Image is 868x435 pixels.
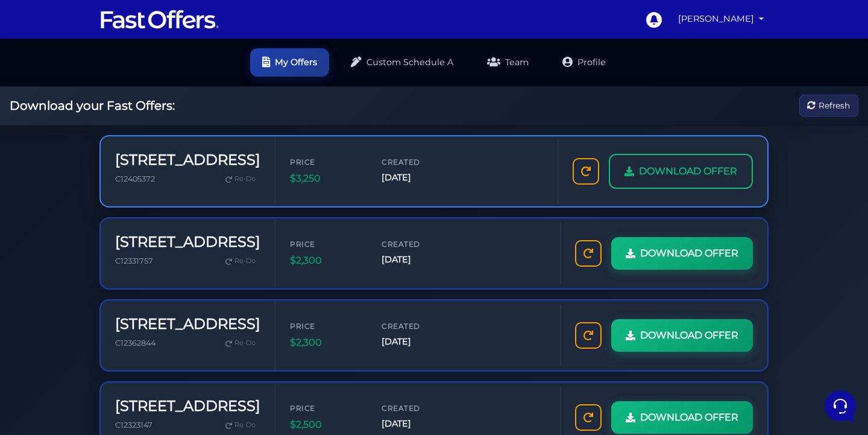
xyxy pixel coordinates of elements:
[799,95,858,117] button: Refresh
[187,341,203,352] p: Help
[609,154,753,189] a: DOWNLOAD OFFER
[234,338,256,349] span: Re-Do
[611,319,753,352] a: DOWNLOAD OFFER
[290,335,362,351] span: $2,300
[819,99,850,112] span: Refresh
[290,156,362,168] span: Price
[234,256,256,267] span: Re-Do
[550,48,618,77] a: Profile
[104,341,138,352] p: Messages
[10,324,84,352] button: Home
[611,401,753,434] a: DOWNLOAD OFFER
[640,410,738,425] span: DOWNLOAD OFFER
[640,246,738,261] span: DOWNLOAD OFFER
[221,253,260,269] a: Re-Do
[39,68,63,92] img: dark
[382,402,454,414] span: Created
[673,7,769,31] a: [PERSON_NAME]
[84,324,158,352] button: Messages
[27,176,197,188] input: Search for an Article...
[115,174,155,183] span: C12405372
[115,151,260,169] h3: [STREET_ADDRESS]
[36,341,57,352] p: Home
[115,421,153,430] span: C12323147
[115,398,260,415] h3: [STREET_ADDRESS]
[290,320,362,332] span: Price
[382,335,454,349] span: [DATE]
[639,164,737,179] span: DOWNLOAD OFFER
[290,253,362,268] span: $2,300
[382,253,454,267] span: [DATE]
[19,48,98,58] span: Your Conversations
[150,150,222,159] a: Open Help Center
[221,335,260,351] a: Re-Do
[234,420,256,431] span: Re-Do
[19,68,43,92] img: dark
[19,150,82,159] span: Find an Answer
[382,156,454,168] span: Created
[115,256,153,265] span: C12331757
[611,237,753,270] a: DOWNLOAD OFFER
[115,338,156,348] span: C12362844
[822,388,858,424] iframe: Customerly Messenger Launcher
[250,48,329,77] a: My Offers
[290,171,362,186] span: $3,250
[87,109,169,118] span: Start a Conversation
[382,417,454,431] span: [DATE]
[115,316,260,333] h3: [STREET_ADDRESS]
[382,238,454,250] span: Created
[382,320,454,332] span: Created
[290,417,362,433] span: $2,500
[115,233,260,251] h3: [STREET_ADDRESS]
[475,48,541,77] a: Team
[290,238,362,250] span: Price
[221,418,260,433] a: Re-Do
[640,328,738,343] span: DOWNLOAD OFFER
[19,101,222,125] button: Start a Conversation
[10,10,203,29] h2: Hello Milan 👋
[157,324,231,352] button: Help
[290,402,362,414] span: Price
[10,98,175,113] h2: Download your Fast Offers:
[382,171,454,185] span: [DATE]
[234,174,256,185] span: Re-Do
[221,171,260,187] a: Re-Do
[195,48,222,58] a: See all
[339,48,465,77] a: Custom Schedule A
